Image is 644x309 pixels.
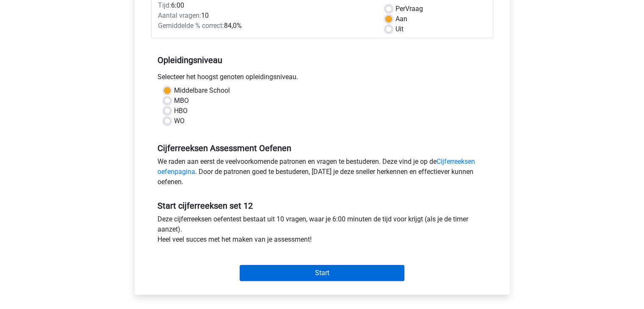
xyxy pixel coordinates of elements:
div: 84,0% [152,21,379,31]
label: Uit [395,24,404,34]
h5: Start cijferreeksen set 12 [158,201,487,211]
label: MBO [174,96,189,106]
div: 10 [152,11,379,21]
input: Start [240,265,404,281]
h5: Opleidingsniveau [158,52,487,69]
span: Tijd: [158,1,171,9]
span: Aantal vragen: [158,11,201,19]
label: Aan [395,14,407,24]
div: 6:00 [152,0,379,11]
span: Gemiddelde % correct: [158,22,224,30]
label: Middelbare School [174,86,230,96]
div: Selecteer het hoogst genoten opleidingsniveau. [151,72,493,86]
div: We raden aan eerst de veelvoorkomende patronen en vragen te bestuderen. Deze vind je op de . Door... [151,157,493,190]
label: Vraag [395,4,423,14]
label: HBO [174,106,188,116]
div: Deze cijferreeksen oefentest bestaat uit 10 vragen, waar je 6:00 minuten de tijd voor krijgt (als... [151,214,493,248]
label: WO [174,116,185,126]
h5: Cijferreeksen Assessment Oefenen [158,143,487,153]
span: Per [395,5,405,13]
